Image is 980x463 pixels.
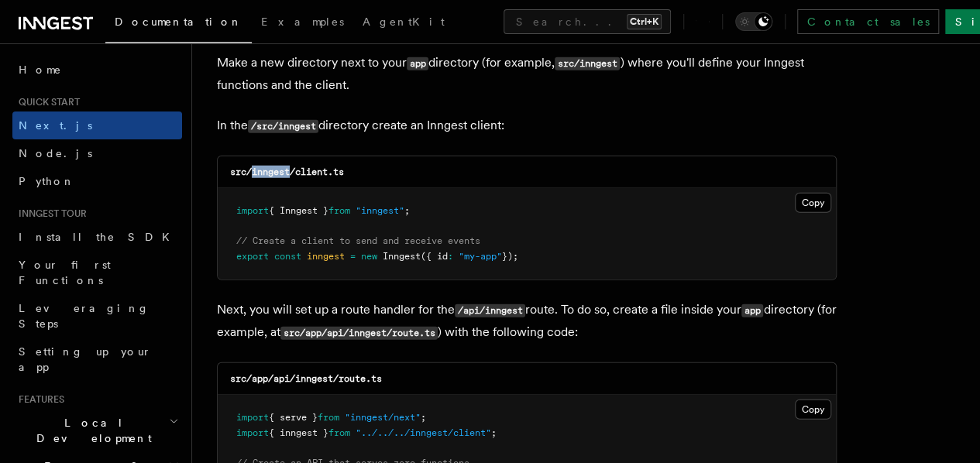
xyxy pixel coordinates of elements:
[230,166,344,177] code: src/inngest/client.ts
[455,304,525,317] code: /api/inngest
[12,223,182,251] a: Install the SDK
[12,96,80,108] span: Quick start
[248,120,318,133] code: /src/inngest
[236,427,269,438] span: import
[404,205,410,216] span: ;
[735,12,772,31] button: Toggle dark mode
[555,57,620,70] code: src/inngest
[19,147,92,159] span: Node.js
[236,412,269,423] span: import
[115,15,242,28] span: Documentation
[502,251,518,262] span: });
[269,205,328,216] span: { Inngest }
[105,5,252,43] a: Documentation
[12,251,182,294] a: Your first Functions
[12,393,64,406] span: Features
[353,5,454,42] a: AgentKit
[407,57,428,70] code: app
[269,412,318,423] span: { serve }
[12,415,169,446] span: Local Development
[345,412,421,423] span: "inngest/next"
[19,175,75,187] span: Python
[459,251,502,262] span: "my-app"
[217,52,837,96] p: Make a new directory next to your directory (for example, ) where you'll define your Inngest func...
[741,304,763,317] code: app
[356,205,404,216] span: "inngest"
[12,207,87,220] span: Inngest tour
[363,15,445,28] span: AgentKit
[280,327,438,340] code: src/app/api/inngest/route.ts
[491,427,497,438] span: ;
[269,427,328,438] span: { inngest }
[12,111,182,139] a: Next.js
[19,62,62,77] span: Home
[797,9,939,34] a: Contact sales
[504,9,671,34] button: Search...Ctrl+K
[356,427,491,438] span: "../../../inngest/client"
[19,345,152,373] span: Setting up your app
[19,259,111,286] span: Your first Functions
[19,231,179,243] span: Install the SDK
[421,412,426,423] span: ;
[795,193,831,213] button: Copy
[448,251,453,262] span: :
[236,205,269,216] span: import
[12,139,182,167] a: Node.js
[236,235,480,246] span: // Create a client to send and receive events
[361,251,377,262] span: new
[350,251,356,262] span: =
[12,56,182,84] a: Home
[12,338,182,381] a: Setting up your app
[252,5,353,42] a: Examples
[217,299,837,344] p: Next, you will set up a route handler for the route. To do so, create a file inside your director...
[383,251,421,262] span: Inngest
[19,302,150,330] span: Leveraging Steps
[12,409,182,452] button: Local Development
[795,400,831,420] button: Copy
[217,115,837,137] p: In the directory create an Inngest client:
[328,205,350,216] span: from
[230,373,382,384] code: src/app/api/inngest/route.ts
[12,167,182,195] a: Python
[236,251,269,262] span: export
[307,251,345,262] span: inngest
[328,427,350,438] span: from
[12,294,182,338] a: Leveraging Steps
[19,119,92,132] span: Next.js
[274,251,301,262] span: const
[261,15,344,28] span: Examples
[318,412,339,423] span: from
[421,251,448,262] span: ({ id
[627,14,662,29] kbd: Ctrl+K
